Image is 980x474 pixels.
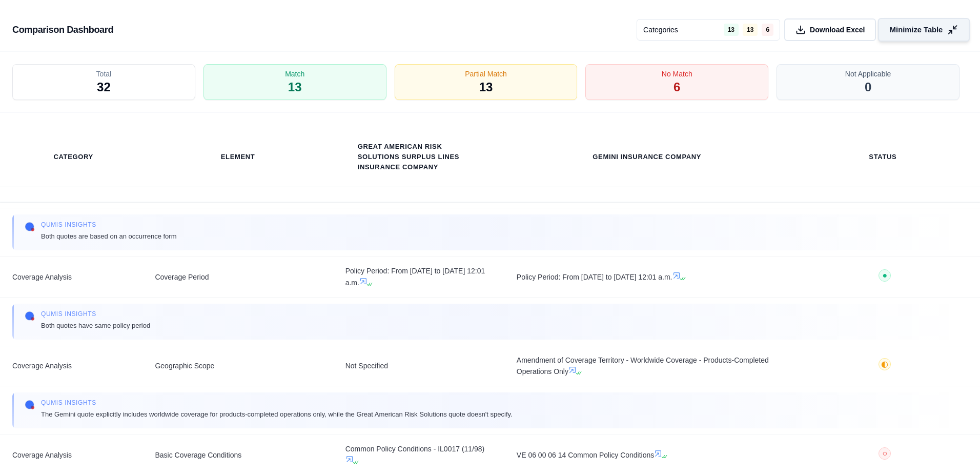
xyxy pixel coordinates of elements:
span: Match [285,69,304,79]
button: ◐ [879,358,891,374]
span: 32 [97,79,111,95]
span: 13 [288,79,302,95]
span: Coverage Analysis [12,360,130,372]
span: Qumis INSIGHTS [41,399,513,407]
span: The Gemini quote explicitly includes worldwide coverage for products-completed operations only, w... [41,409,513,420]
th: Element [209,146,268,168]
span: Amendment of Coverage Territory - Worldwide Coverage - Products-Completed Operations Only [517,354,778,378]
span: Qumis INSIGHTS [41,310,150,318]
span: Partial Match [465,69,507,79]
span: 13 [479,79,493,95]
span: Qumis INSIGHTS [41,221,177,229]
button: ● [879,269,891,285]
span: VE 06 00 06 14 Common Policy Conditions [517,449,778,461]
span: ● [883,271,888,280]
th: Gemini Insurance Company [580,146,713,168]
span: ◐ [881,360,888,368]
span: Not Specified [345,360,492,372]
span: Coverage Analysis [12,271,130,283]
span: Both quotes are based on an occurrence form [41,231,177,242]
span: Coverage Period [155,271,320,283]
span: Not Applicable [845,69,891,79]
span: ○ [883,449,888,458]
span: Policy Period: From [DATE] to [DATE] 12:01 a.m. [517,271,778,283]
span: 0 [865,79,871,95]
span: Both quotes have same policy period [41,320,150,331]
button: ○ [879,447,891,463]
span: Basic Coverage Conditions [155,449,320,461]
th: Status [856,146,909,168]
span: No Match [662,69,692,79]
th: Great American Risk Solutions Surplus Lines Insurance Company [345,135,492,179]
span: 6 [673,79,680,95]
span: Total [96,69,112,79]
h3: Comparison Dashboard [12,21,113,39]
th: Category [42,146,106,168]
span: Common Policy Conditions - IL0017 (11/98) [345,443,492,467]
span: Policy Period: From [DATE] to [DATE] 12:01 a.m. [345,265,492,289]
span: Coverage Analysis [12,449,130,461]
span: Geographic Scope [155,360,320,372]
